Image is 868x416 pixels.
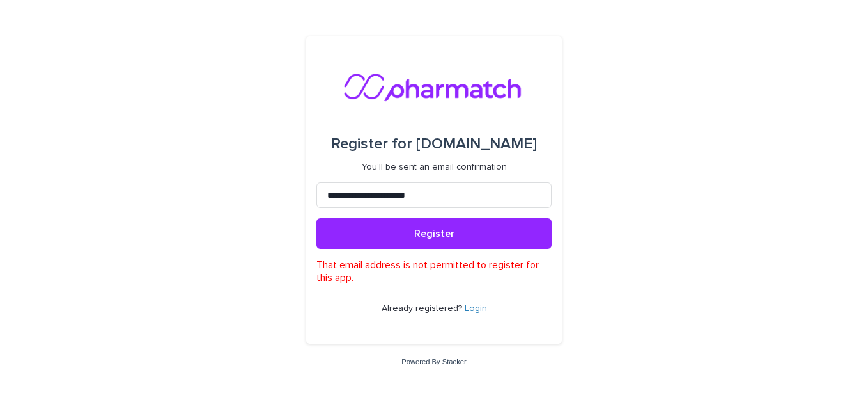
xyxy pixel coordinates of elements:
[465,304,487,313] a: Login
[343,67,525,106] img: nMxkRIEURaCxZB0ULbfH
[414,228,454,239] span: Register
[382,304,465,313] span: Already registered?
[316,218,552,249] button: Register
[316,259,552,284] p: That email address is not permitted to register for this app.
[362,162,507,173] p: You'll be sent an email confirmation
[401,358,466,365] a: Powered By Stacker
[331,126,537,162] div: [DOMAIN_NAME]
[331,136,412,152] span: Register for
